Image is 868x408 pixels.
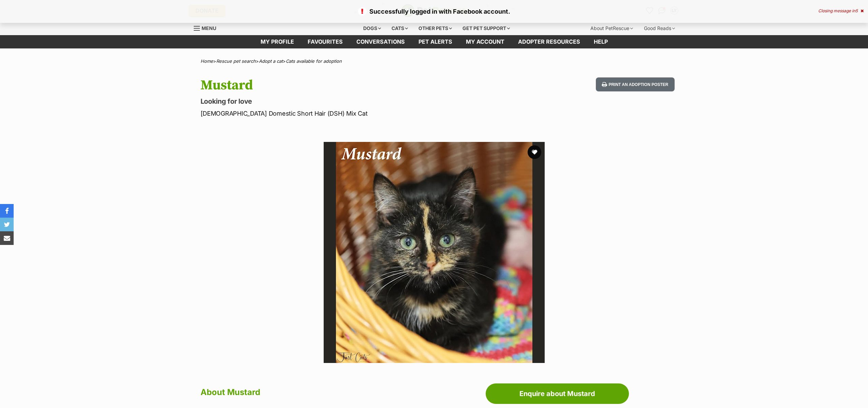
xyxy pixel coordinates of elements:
a: Home [201,58,213,64]
div: Cats [387,21,413,35]
a: Adopt a cat [259,58,283,64]
a: Help [587,35,615,48]
h1: Mustard [201,77,489,93]
p: Looking for love [201,97,489,106]
a: My profile [254,35,301,48]
a: conversations [350,35,412,48]
a: My account [459,35,511,48]
h2: About Mustard [201,385,482,400]
p: Successfully logged in with Facebook account. [7,7,861,16]
img: Photo of Mustard [324,142,545,363]
a: Cats available for adoption [286,58,342,64]
a: Pet alerts [412,35,459,48]
div: About PetRescue [586,21,638,35]
a: Adopter resources [511,35,587,48]
span: Menu [202,25,216,31]
div: Dogs [358,21,386,35]
div: > > > [183,59,685,64]
a: Enquire about Mustard [486,383,629,404]
div: Good Reads [639,21,680,35]
button: favourite [528,145,541,159]
a: Favourites [301,35,350,48]
a: Menu [194,21,221,34]
a: Rescue pet search [216,58,256,64]
span: 5 [855,8,858,13]
div: Closing message in [818,9,864,13]
div: Other pets [414,21,457,35]
p: [DEMOGRAPHIC_DATA] Domestic Short Hair (DSH) Mix Cat [201,109,489,118]
button: Print an adoption poster [596,77,674,91]
div: Get pet support [458,21,515,35]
